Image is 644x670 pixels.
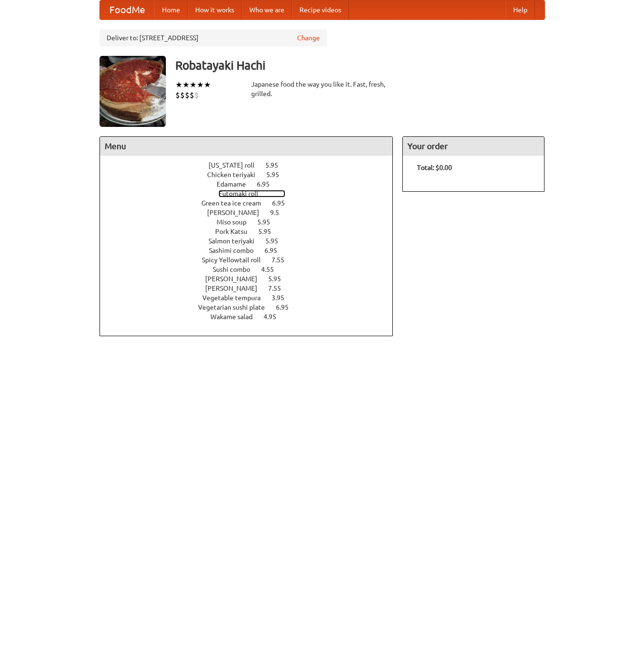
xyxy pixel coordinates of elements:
a: Recipe videos [292,0,349,19]
a: [PERSON_NAME] 5.95 [205,275,299,283]
span: 4.95 [263,313,286,321]
a: Salmon teriyaki 5.95 [209,237,296,245]
div: Japanese food the way you like it. Fast, fresh, grilled. [251,80,393,98]
span: [US_STATE] roll [209,161,264,169]
span: Salmon teriyaki [209,237,264,245]
a: FoodMe [100,0,154,19]
li: ★ [204,80,211,90]
span: 6.95 [264,247,287,254]
span: 3.95 [272,294,294,302]
a: Spicy Yellowtail roll 7.55 [202,256,302,264]
span: 5.95 [265,161,288,169]
span: Vegetarian sushi plate [198,304,274,311]
a: Miso soup 5.95 [217,218,288,226]
span: 5.95 [258,228,281,235]
a: [PERSON_NAME] 9.5 [207,209,297,216]
span: [PERSON_NAME] [205,275,267,283]
span: Pork Katsu [215,228,257,235]
span: 5.95 [257,218,280,226]
span: Sashimi combo [209,247,263,254]
span: Edamame [217,180,255,188]
a: Home [154,0,188,19]
span: 7.55 [272,256,294,264]
li: $ [185,90,190,100]
a: Sushi combo 4.55 [213,266,291,273]
li: ★ [190,80,197,90]
a: Vegetable tempura 3.95 [202,294,302,302]
a: Who we are [242,0,292,19]
span: [PERSON_NAME] [207,209,269,216]
span: Green tea ice cream [201,199,271,207]
span: 5.95 [265,237,288,245]
a: Futomaki roll [218,190,285,197]
li: ★ [197,80,204,90]
span: 6.95 [272,199,294,207]
div: Deliver to: [STREET_ADDRESS] [100,29,327,46]
a: Pork Katsu 5.95 [215,228,289,235]
span: 7.55 [268,285,290,292]
li: $ [190,90,194,100]
span: 9.5 [270,209,289,216]
li: ★ [182,80,190,90]
span: Wakame salad [210,313,262,321]
span: 6.95 [257,180,279,188]
span: 5.95 [266,171,289,179]
a: Wakame salad 4.95 [210,313,294,321]
h4: Menu [100,137,393,156]
li: $ [194,90,199,100]
a: Change [297,33,320,43]
a: [US_STATE] roll 5.95 [209,161,296,169]
span: 6.95 [276,304,298,311]
a: Chicken teriyaki 5.95 [207,171,297,179]
a: Vegetarian sushi plate 6.95 [198,304,306,311]
a: Edamame 6.95 [217,180,287,188]
b: Total: $0.00 [417,164,452,171]
span: 5.95 [268,275,290,283]
a: Sashimi combo 6.95 [209,247,295,254]
span: Sushi combo [213,266,260,273]
span: Spicy Yellowtail roll [202,256,270,264]
a: How it works [188,0,242,19]
a: Help [506,0,535,19]
span: 4.55 [261,266,283,273]
li: $ [180,90,185,100]
span: Miso soup [217,218,256,226]
span: Futomaki roll [218,190,268,197]
span: Vegetable tempura [202,294,270,302]
li: $ [175,90,180,100]
li: ★ [175,80,182,90]
a: [PERSON_NAME] 7.55 [205,285,299,292]
span: Chicken teriyaki [207,171,265,179]
img: angular.jpg [100,56,166,127]
h3: Robatayaki Hachi [175,56,545,75]
h4: Your order [403,137,544,156]
span: [PERSON_NAME] [205,285,267,292]
a: Green tea ice cream 6.95 [201,199,302,207]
